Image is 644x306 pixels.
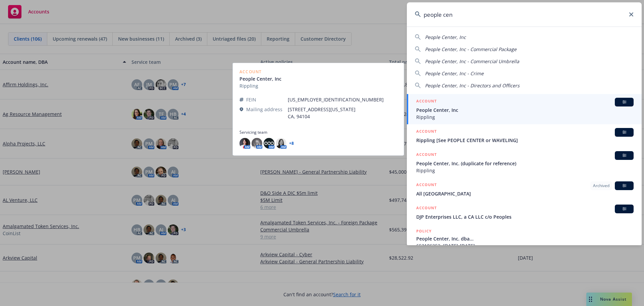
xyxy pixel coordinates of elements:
h5: ACCOUNT [416,98,437,106]
span: Rippling [416,167,634,174]
span: BI [618,99,631,105]
span: Rippling [See PEOPLE CENTER or WAVELING] [416,137,634,144]
span: 652186353, [DATE]-[DATE] [416,242,634,249]
span: People Center, Inc - Commercial Umbrella [425,58,519,64]
h5: ACCOUNT [416,205,437,213]
h5: ACCOUNT [416,181,437,189]
span: BI [618,206,631,212]
span: DJP Enterprises LLC, a CA LLC c/o Peoples [416,213,634,220]
span: BI [618,152,631,159]
a: ACCOUNTBIPeople Center, Inc. (duplicate for reference)Rippling [407,147,642,178]
input: Search... [407,2,642,27]
a: ACCOUNTBIDJP Enterprises LLC, a CA LLC c/o Peoples [407,201,642,224]
span: People Center, Inc [416,106,634,114]
span: Rippling [416,114,634,121]
span: All [GEOGRAPHIC_DATA] [416,190,634,197]
span: BI [618,129,631,135]
span: People Center, Inc - Commercial Package [425,46,517,52]
h5: ACCOUNT [416,151,437,159]
a: POLICYPeople Center, Inc. dba...652186353, [DATE]-[DATE] [407,224,642,253]
a: ACCOUNTBIRippling [See PEOPLE CENTER or WAVELING] [407,124,642,147]
span: People Center, Inc [425,34,466,40]
h5: POLICY [416,228,432,234]
span: People Center, Inc - Crime [425,70,484,77]
a: ACCOUNTBIPeople Center, IncRippling [407,94,642,124]
span: People Center, Inc. (duplicate for reference) [416,160,634,167]
span: People Center, Inc. dba... [416,235,634,242]
a: ACCOUNTArchivedBIAll [GEOGRAPHIC_DATA] [407,178,642,201]
h5: ACCOUNT [416,128,437,136]
span: Archived [593,183,609,189]
span: People Center, Inc - Directors and Officers [425,82,520,89]
span: BI [618,183,631,189]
